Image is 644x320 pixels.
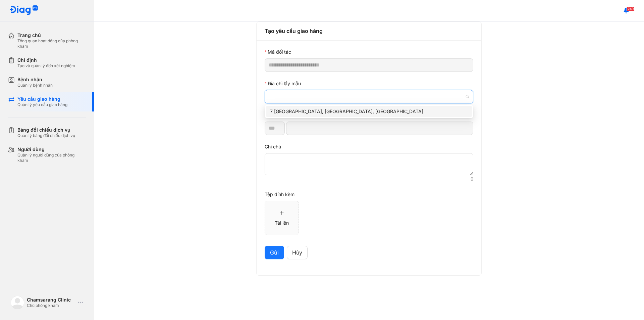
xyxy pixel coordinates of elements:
[266,106,472,117] div: 7 Hà Huy Tập, Tân Phong, Quận 7, Thành phố Hồ Chí Minh
[265,201,299,235] span: plusTải lên
[17,32,86,38] div: Trang chủ
[27,303,75,308] div: Chủ phòng khám
[11,296,24,309] img: logo
[265,48,291,56] label: Mã đối tác
[279,211,284,215] span: plus
[17,38,86,49] div: Tổng quan hoạt động của phòng khám
[287,246,308,259] button: Hủy
[265,143,281,150] label: Ghi chú
[17,96,67,102] div: Yêu cầu giao hàng
[17,146,86,152] div: Người dùng
[17,152,86,163] div: Quản lý người dùng của phòng khám
[265,246,284,259] button: Gửi
[275,219,289,227] div: Tải lên
[265,27,473,35] div: Tạo yêu cầu giao hàng
[627,6,635,11] span: 240
[292,248,302,257] span: Hủy
[17,77,53,83] div: Bệnh nhân
[265,191,294,198] label: Tệp đính kèm
[17,102,67,107] div: Quản lý yêu cầu giao hàng
[17,63,75,68] div: Tạo và quản lý đơn xét nghiệm
[9,5,38,16] img: logo
[17,127,75,133] div: Bảng đối chiếu dịch vụ
[17,83,53,88] div: Quản lý bệnh nhân
[270,108,468,115] div: 7 [GEOGRAPHIC_DATA], [GEOGRAPHIC_DATA], [GEOGRAPHIC_DATA]
[17,57,75,63] div: Chỉ định
[265,80,301,87] label: Địa chỉ lấy mẫu
[27,297,75,303] div: Chamsarang Clinic
[17,133,75,138] div: Quản lý bảng đối chiếu dịch vụ
[270,248,279,257] span: Gửi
